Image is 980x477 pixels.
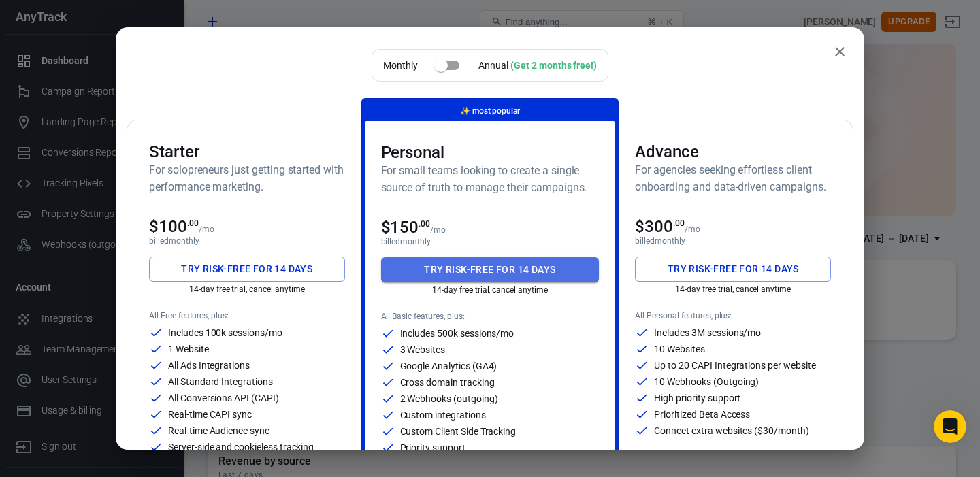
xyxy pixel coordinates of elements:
[400,394,498,404] p: 2 Webhooks (outgoing)
[149,236,345,246] p: billed monthly
[510,60,597,71] div: (Get 2 months free!)
[635,257,831,282] button: Try risk-free for 14 days
[635,284,831,294] p: 14-day free trial, cancel anytime
[654,344,704,354] p: 10 Websites
[149,142,345,161] h3: Starter
[478,59,597,73] div: Annual
[400,410,486,420] p: Custom integrations
[149,161,345,195] h6: For solopreneurs just getting started with performance marketing.
[635,142,831,161] h3: Advance
[149,311,345,320] p: All Free features, plus:
[149,284,345,294] p: 14-day free trial, cancel anytime
[654,377,759,386] p: 10 Webhooks (Outgoing)
[400,329,514,338] p: Includes 500k sessions/mo
[654,393,740,403] p: High priority support
[381,285,600,295] p: 14-day free trial, cancel anytime
[381,237,600,246] p: billed monthly
[381,312,600,321] p: All Basic features, plus:
[381,162,600,196] h6: For small teams looking to create a single source of truth to manage their campaigns.
[400,443,465,453] p: Priority support
[168,361,250,370] p: All Ads Integrations
[654,328,761,338] p: Includes 3M sessions/mo
[635,311,831,320] p: All Personal features, plus:
[149,217,199,236] span: $100
[826,38,853,65] button: close
[149,257,345,282] button: Try risk-free for 14 days
[199,225,214,234] p: /mo
[168,328,282,338] p: Includes 100k sessions/mo
[381,143,600,162] h3: Personal
[635,236,831,246] p: billed monthly
[685,225,700,234] p: /mo
[400,427,517,436] p: Custom Client Side Tracking
[168,410,252,419] p: Real-time CAPI sync
[383,59,418,73] p: Monthly
[187,218,199,228] sup: .00
[168,426,269,435] p: Real-time Audience sync
[400,361,497,371] p: Google Analytics (GA4)
[654,410,750,419] p: Prioritized Beta Access
[400,345,446,355] p: 3 Websites
[460,106,470,116] span: magic
[168,377,273,386] p: All Standard Integrations
[430,225,446,235] p: /mo
[934,410,966,443] iframe: Intercom live chat
[168,442,314,452] p: Server-side and cookieless tracking
[381,218,431,237] span: $150
[400,378,495,387] p: Cross domain tracking
[168,344,209,354] p: 1 Website
[673,218,685,228] sup: .00
[654,361,815,370] p: Up to 20 CAPI Integrations per website
[419,219,430,229] sup: .00
[168,393,279,403] p: All Conversions API (CAPI)
[635,217,685,236] span: $300
[654,426,808,435] p: Connect extra websites ($30/month)
[381,257,600,282] button: Try risk-free for 14 days
[460,104,520,118] p: most popular
[635,161,831,195] h6: For agencies seeking effortless client onboarding and data-driven campaigns.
